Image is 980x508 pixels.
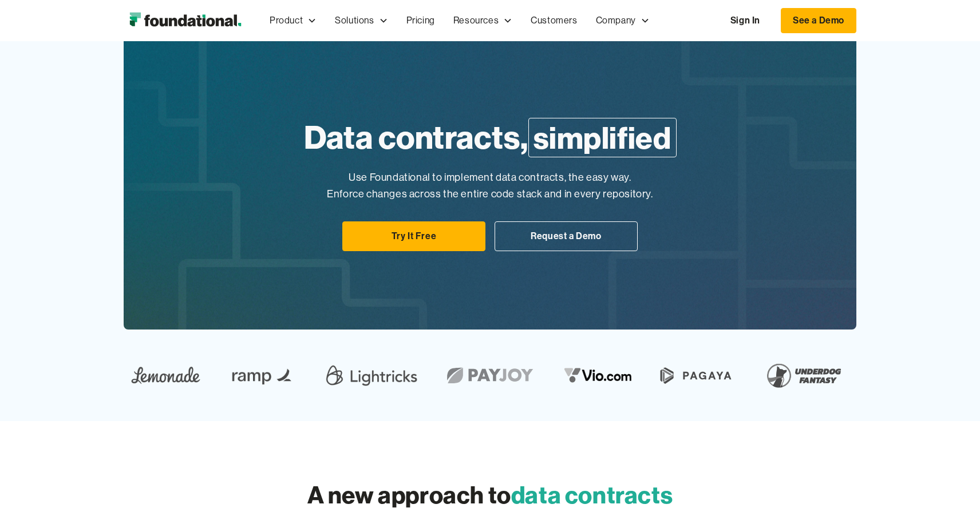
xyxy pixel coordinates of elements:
[322,357,421,394] img: Lightricks Logo
[124,357,208,394] img: Lemonade Logo
[342,221,485,251] a: Try It Free
[437,357,542,394] img: Payjoy logo
[444,2,521,39] div: Resources
[521,2,586,39] a: Customers
[304,115,677,160] h1: Data contracts,
[124,9,247,32] img: Foundational Logo
[596,13,636,28] div: Company
[453,13,499,28] div: Resources
[654,357,738,394] img: Pagaya Logo
[556,357,641,394] img: vio logo
[719,9,772,33] a: Sign In
[224,357,302,394] img: Ramp Logo
[260,2,326,39] div: Product
[335,13,374,28] div: Solutions
[758,357,849,394] img: Underdog Fantasy Logo
[124,9,247,32] a: home
[774,375,980,508] iframe: Chat Widget
[270,13,303,28] div: Product
[304,169,677,203] p: Use Foundational to implement data contracts, the easy way. Enforce changes across the entire cod...
[528,118,677,157] span: simplified
[397,2,444,39] a: Pricing
[587,2,659,39] div: Company
[781,8,856,33] a: See a Demo
[495,221,638,251] a: Request a Demo
[326,2,397,39] div: Solutions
